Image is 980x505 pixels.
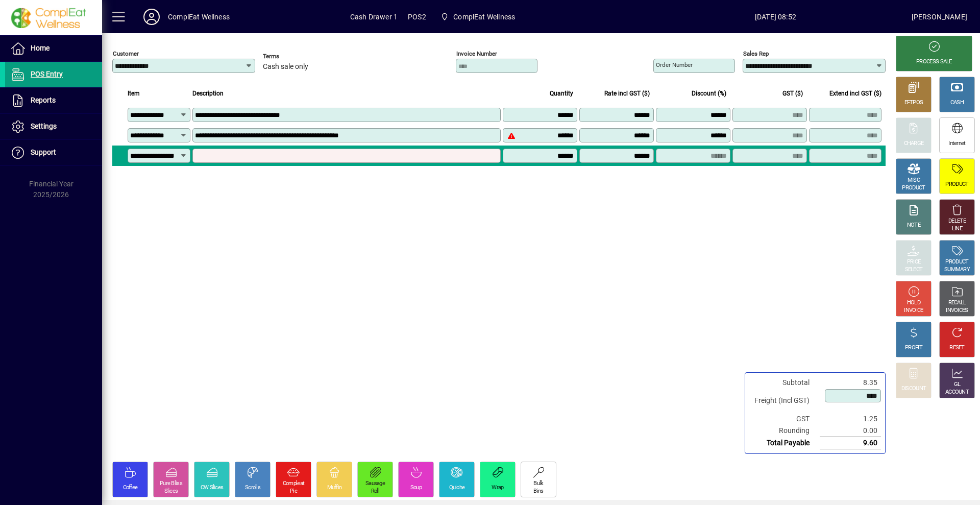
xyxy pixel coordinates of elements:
span: POS Entry [31,70,63,78]
span: Settings [31,122,57,130]
div: Soup [410,484,422,492]
div: SELECT [905,266,923,274]
mat-label: Invoice number [456,50,497,57]
span: Terms [263,53,324,60]
button: Profile [135,8,168,26]
span: Reports [31,96,56,104]
a: Reports [5,88,102,113]
mat-label: Sales rep [743,50,769,57]
a: Support [5,140,102,165]
span: Rate incl GST ($) [604,88,650,99]
div: RESET [949,344,965,352]
div: PRODUCT [945,258,968,266]
span: Extend incl GST ($) [829,88,881,99]
div: PROCESS SALE [916,58,952,66]
mat-label: Customer [113,50,139,57]
div: PRICE [907,258,921,266]
div: Pie [290,488,297,495]
td: GST [749,413,820,425]
div: CW Slices [201,484,224,492]
div: INVOICE [904,307,923,315]
span: Support [31,148,56,156]
span: [DATE] 08:52 [640,9,912,25]
a: Settings [5,114,102,139]
div: ACCOUNT [945,389,969,396]
mat-label: Order number [656,61,693,68]
span: ComplEat Wellness [453,9,515,25]
td: 8.35 [820,377,881,389]
td: Rounding [749,425,820,437]
a: Home [5,36,102,61]
td: Total Payable [749,437,820,449]
div: Pure Bliss [160,480,182,488]
span: Cash Drawer 1 [350,9,398,25]
div: GL [954,381,961,389]
td: Freight (Incl GST) [749,389,820,413]
div: RECALL [948,299,966,307]
div: PRODUCT [902,184,925,192]
div: NOTE [907,222,920,229]
div: INVOICES [946,307,968,315]
span: POS2 [408,9,426,25]
div: Wrap [492,484,503,492]
div: CHARGE [904,140,924,148]
td: Subtotal [749,377,820,389]
td: 1.25 [820,413,881,425]
div: Bins [533,488,543,495]
div: Coffee [123,484,138,492]
div: Compleat [283,480,304,488]
div: Bulk [533,480,543,488]
span: Cash sale only [263,63,308,71]
div: Slices [164,488,178,495]
div: Sausage [365,480,385,488]
span: Discount (%) [692,88,726,99]
div: EFTPOS [904,99,923,107]
div: SUMMARY [944,266,970,274]
div: Quiche [449,484,465,492]
div: MISC [908,177,920,184]
span: Quantity [550,88,573,99]
div: LINE [952,225,962,233]
span: Home [31,44,50,52]
div: PRODUCT [945,181,968,188]
td: 9.60 [820,437,881,449]
div: DISCOUNT [901,385,926,393]
div: Internet [948,140,965,148]
span: GST ($) [782,88,803,99]
div: PROFIT [905,344,922,352]
td: 0.00 [820,425,881,437]
div: ComplEat Wellness [168,9,230,25]
div: DELETE [948,218,966,225]
span: ComplEat Wellness [436,8,519,26]
div: Scrolls [245,484,260,492]
span: Description [192,88,224,99]
div: Muffin [327,484,342,492]
span: Item [128,88,140,99]
div: HOLD [907,299,920,307]
div: [PERSON_NAME] [912,9,967,25]
div: Roll [371,488,379,495]
div: CASH [950,99,964,107]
